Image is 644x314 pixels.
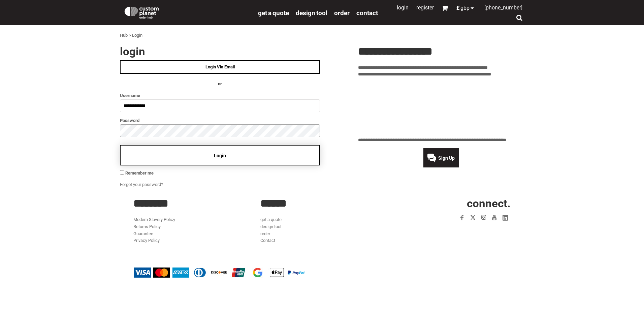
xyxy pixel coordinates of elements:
[133,224,161,229] a: Returns Policy
[438,155,455,161] span: Sign Up
[172,268,189,278] img: American Express
[230,268,247,278] img: China UnionPay
[288,271,304,275] img: PayPal
[260,217,282,222] a: get a quote
[120,117,320,124] label: Password
[260,224,281,229] a: design tool
[484,4,522,11] span: [PHONE_NUMBER]
[388,198,511,209] h2: CONNECT.
[258,9,289,17] a: get a quote
[249,268,266,278] img: Google Pay
[296,9,327,17] a: design tool
[120,170,124,175] input: Remember me
[192,268,208,278] img: Diners Club
[268,268,285,278] img: Apple Pay
[334,9,350,17] a: order
[120,182,163,187] a: Forgot your password?
[296,9,327,17] span: design tool
[334,9,350,17] span: order
[133,217,175,222] a: Modern Slavery Policy
[358,82,524,133] iframe: Customer reviews powered by Trustpilot
[260,238,275,243] a: Contact
[356,9,378,17] span: Contact
[134,268,151,278] img: Visa
[133,238,160,243] a: Privacy Policy
[416,4,434,11] a: Register
[211,268,228,278] img: Discover
[120,46,320,57] h2: Login
[120,92,320,99] label: Username
[120,33,128,38] a: Hub
[120,81,320,88] h4: OR
[260,231,270,236] a: order
[205,64,235,69] span: Login Via Email
[120,2,255,22] a: Custom Planet
[460,5,470,11] span: GBP
[129,32,131,39] div: >
[120,60,320,74] a: Login Via Email
[258,9,289,17] span: get a quote
[132,32,142,39] div: Login
[356,9,378,17] a: Contact
[397,4,409,11] a: Login
[153,268,170,278] img: Mastercard
[123,5,160,19] img: Custom Planet
[214,153,226,158] span: Login
[456,5,460,11] span: £
[418,227,511,235] iframe: Customer reviews powered by Trustpilot
[125,170,154,176] span: Remember me
[133,231,153,236] a: Guarantee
